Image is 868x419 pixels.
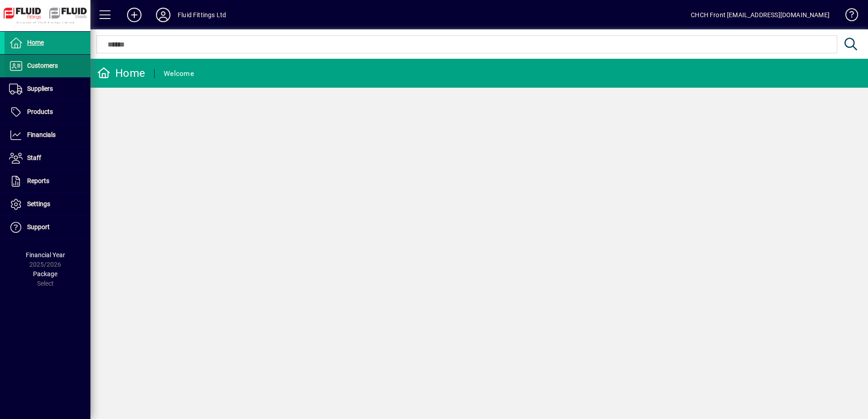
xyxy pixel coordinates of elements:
[839,2,857,31] a: Knowledge Base
[691,8,830,22] div: CHCH Front [EMAIL_ADDRESS][DOMAIN_NAME]
[27,85,53,92] span: Suppliers
[27,177,49,184] span: Reports
[5,216,90,239] a: Support
[27,131,56,138] span: Financials
[164,66,194,81] div: Welcome
[97,66,145,80] div: Home
[26,251,65,259] span: Financial Year
[27,223,50,231] span: Support
[27,62,58,69] span: Customers
[178,8,226,22] div: Fluid Fittings Ltd
[27,39,44,46] span: Home
[120,7,149,23] button: Add
[33,270,57,278] span: Package
[149,7,178,23] button: Profile
[27,154,41,161] span: Staff
[5,78,90,100] a: Suppliers
[5,55,90,77] a: Customers
[5,101,90,123] a: Products
[5,147,90,169] a: Staff
[5,193,90,216] a: Settings
[5,170,90,193] a: Reports
[27,108,53,115] span: Products
[27,200,50,207] span: Settings
[5,124,90,146] a: Financials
